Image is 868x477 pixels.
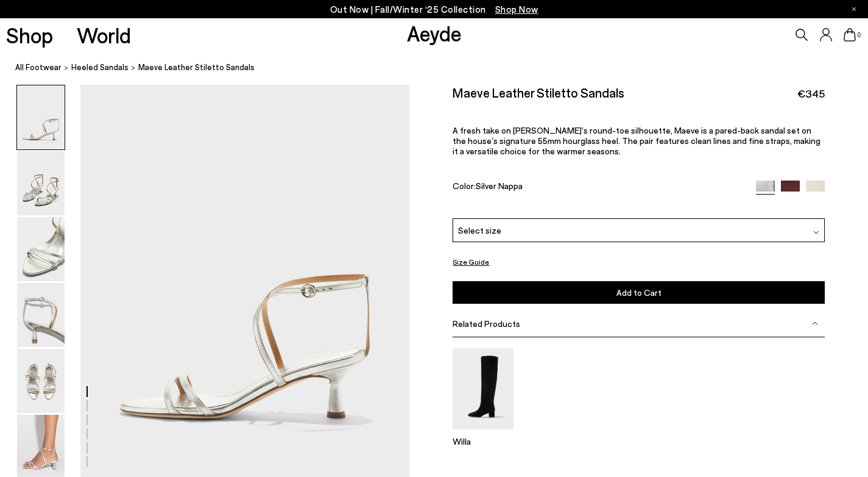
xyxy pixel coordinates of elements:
[453,318,520,329] span: Related Products
[856,32,862,38] span: 0
[17,217,65,281] img: Maeve Leather Stiletto Sandals - Image 3
[453,254,489,270] button: Size Guide
[6,24,53,46] a: Shop
[812,320,818,326] img: svg%3E
[458,224,501,237] span: Select size
[71,62,129,72] span: heeled sandals
[17,151,65,215] img: Maeve Leather Stiletto Sandals - Image 2
[495,4,538,15] span: Navigate to /collections/new-in
[453,436,513,447] p: Willa
[407,20,462,46] a: Aeyde
[844,28,856,41] a: 0
[71,61,129,74] a: heeled sandals
[15,61,62,74] a: All Footwear
[15,51,868,85] nav: breadcrumb
[17,283,65,347] img: Maeve Leather Stiletto Sandals - Image 4
[453,348,513,429] img: Willa Suede Over-Knee Boots
[616,287,662,298] span: Add to Cart
[77,24,131,46] a: World
[476,181,523,191] span: Silver Nappa
[453,85,624,100] h2: Maeve Leather Stiletto Sandals
[813,229,819,235] img: svg%3E
[453,421,513,447] a: Willa Suede Over-Knee Boots Willa
[453,125,820,156] span: A fresh take on [PERSON_NAME]’s round-toe silhouette, Maeve is a pared-back sandal set on the hou...
[453,181,744,195] div: Color:
[330,2,538,17] p: Out Now | Fall/Winter ‘25 Collection
[17,349,65,413] img: Maeve Leather Stiletto Sandals - Image 5
[138,61,255,74] span: Maeve Leather Stiletto Sandals
[17,85,65,149] img: Maeve Leather Stiletto Sandals - Image 1
[453,281,824,304] button: Add to Cart
[797,86,825,101] span: €345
